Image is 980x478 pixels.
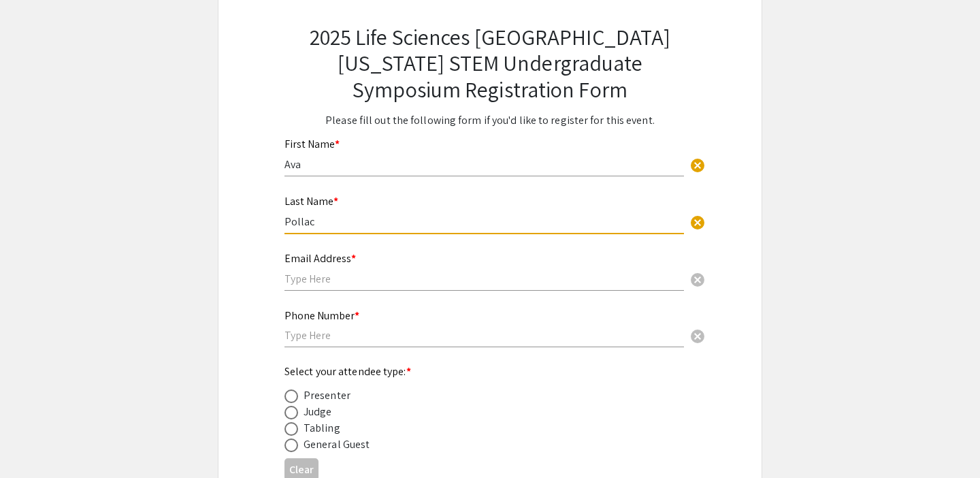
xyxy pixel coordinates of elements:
[684,322,711,349] button: Clear
[689,157,706,174] span: cancel
[284,364,411,379] mat-label: Select your attendee type:
[684,265,711,292] button: Clear
[284,157,684,172] input: Type Here
[284,328,684,342] input: Type Here
[284,214,684,229] input: Type Here
[284,112,696,129] p: Please fill out the following form if you'd like to register for this event.
[284,251,356,266] mat-label: Email Address
[689,328,706,345] span: cancel
[10,417,58,468] iframe: Chat
[284,272,684,286] input: Type Here
[689,272,706,288] span: cancel
[304,387,350,404] div: Presenter
[684,208,711,235] button: Clear
[284,194,338,208] mat-label: Last Name
[284,24,696,102] h2: 2025 Life Sciences [GEOGRAPHIC_DATA][US_STATE] STEM Undergraduate Symposium Registration Form
[304,404,332,420] div: Judge
[304,420,340,436] div: Tabling
[684,151,711,178] button: Clear
[284,137,340,151] mat-label: First Name
[284,308,359,323] mat-label: Phone Number
[689,214,706,231] span: cancel
[304,436,370,453] div: General Guest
